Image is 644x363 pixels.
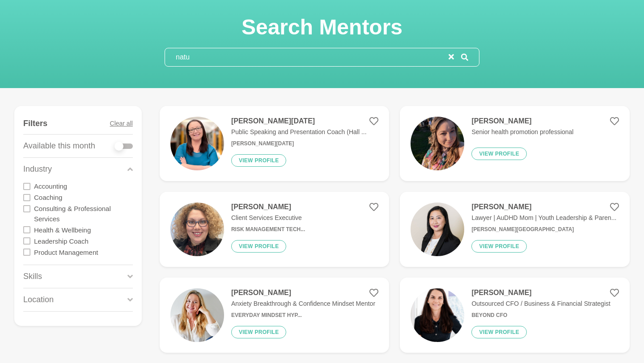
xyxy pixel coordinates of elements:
h4: [PERSON_NAME][DATE] [231,117,367,126]
img: d489c5229f68b07f199672fa5571e46034f05aeb-1024x1536.jpg [411,288,464,342]
h4: [PERSON_NAME] [471,288,610,297]
input: Search mentors [165,48,449,66]
button: View profile [471,240,527,253]
p: Lawyer | AuDHD Mom | Youth Leadership & Paren... [471,213,616,223]
h4: [PERSON_NAME] [471,203,616,211]
img: 650f8a817604779f72676bfb91dc333fb6427522-2316x3088.jpg [170,203,224,256]
img: d3264a2d635261eb201d63563a8c280b3881ee0b-2464x3280.jpg [411,117,464,170]
a: [PERSON_NAME]Senior health promotion professionalView profile [400,106,630,181]
label: Accounting [34,181,67,192]
button: Clear all [110,113,133,134]
p: Client Services Executive [231,213,305,223]
button: View profile [231,326,287,338]
p: Outsourced CFO / Business & Financial Strategist [471,299,610,308]
label: Consulting & Professional Services [34,203,133,224]
h4: [PERSON_NAME] [471,117,573,126]
button: View profile [231,154,287,167]
h4: [PERSON_NAME] [231,288,375,297]
a: [PERSON_NAME]Anxiety Breakthrough & Confidence Mindset MentorEveryday Mindset Hyp...View profile [160,278,390,353]
h4: Filters [23,118,47,129]
a: [PERSON_NAME][DATE]Public Speaking and Presentation Coach (Hall ...[PERSON_NAME][DATE]View profile [160,106,390,181]
p: Location [23,294,54,306]
a: [PERSON_NAME]Lawyer | AuDHD Mom | Youth Leadership & Paren...[PERSON_NAME][GEOGRAPHIC_DATA]View p... [400,192,630,267]
label: Leadership Coach [34,235,89,246]
img: c776fff10f1f9baf0fe05d77b3c26f1d09569a12-613x890.png [170,117,224,170]
p: Public Speaking and Presentation Coach (Hall ... [231,127,367,137]
button: View profile [471,148,527,160]
p: Senior health promotion professional [471,127,573,137]
button: View profile [231,240,287,253]
h4: [PERSON_NAME] [231,203,305,211]
h6: Beyond CFO [471,312,610,319]
p: Available this month [23,140,95,152]
p: Industry [23,163,52,175]
h6: Everyday Mindset Hyp... [231,312,375,319]
button: View profile [471,326,527,338]
label: Product Management [34,246,98,257]
img: 4e91b23fb5ffb8e988745f9c496fa79c7ddb9dda-400x400.jpg [411,203,464,256]
label: Coaching [34,192,62,203]
h1: Search Mentors [165,14,479,41]
p: Anxiety Breakthrough & Confidence Mindset Mentor [231,299,375,308]
a: [PERSON_NAME]Outsourced CFO / Business & Financial StrategistBeyond CFOView profile [400,278,630,353]
h6: [PERSON_NAME][GEOGRAPHIC_DATA] [471,226,616,233]
img: dcbb162d959e789fdba3b97c7b5cf4f12c69ede9-4002x3449.jpg [170,288,224,342]
h6: [PERSON_NAME][DATE] [231,140,367,147]
label: Health & Wellbeing [34,224,91,235]
a: [PERSON_NAME]Client Services ExecutiveRisk Management Tech...View profile [160,192,390,267]
p: Skills [23,270,42,283]
h6: Risk Management Tech... [231,226,305,233]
